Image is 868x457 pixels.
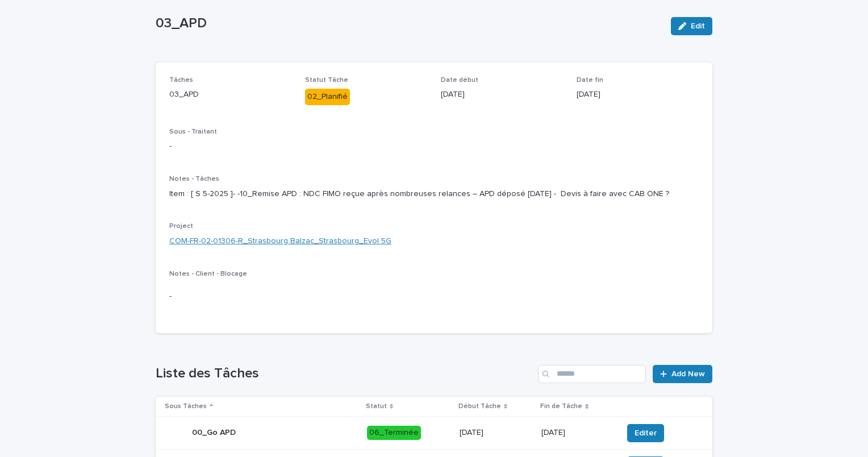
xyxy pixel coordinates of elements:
p: Item : [ S 5-2025 ]- -10_Remise APD : NDC FIMO reçue après nombreuses relances – APD déposé [DATE... [169,188,699,200]
span: Tâches [169,77,193,84]
p: - [169,140,699,152]
p: Statut [366,400,387,413]
input: Search [538,365,646,383]
div: 02_Planifié [305,89,350,105]
span: Notes - Client - Blocage [169,271,247,277]
span: Edit [691,22,705,30]
span: Editer [635,427,657,439]
a: Add New [653,365,712,383]
a: COM-FR-02-01306-R_Strasbourg Balzac_Strasbourg_Evol 5G [169,235,391,247]
p: [DATE] [541,428,614,438]
p: 00_Go APD [192,428,236,438]
span: Sous - Traitant [169,128,217,135]
span: Date fin [577,77,603,84]
span: Notes - Tâches [169,176,219,182]
div: 06_Terminée [367,426,421,440]
p: 03_APD [156,15,662,32]
p: - [169,290,699,302]
p: 03_APD [169,89,291,101]
tr: 00_Go APD06_Terminée[DATE][DATE]Editer [156,417,712,450]
p: [DATE] [460,428,532,438]
p: Début Tâche [458,400,501,413]
p: [DATE] [577,89,699,101]
span: Statut Tâche [305,77,348,84]
button: Edit [671,17,712,35]
span: Project [169,223,193,230]
h1: Liste des Tâches [156,365,533,382]
span: Date début [441,77,478,84]
p: Fin de Tâche [540,400,582,413]
span: Add New [671,370,705,378]
p: Sous Tâches [165,400,207,413]
p: [DATE] [441,89,563,101]
button: Editer [627,424,664,442]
